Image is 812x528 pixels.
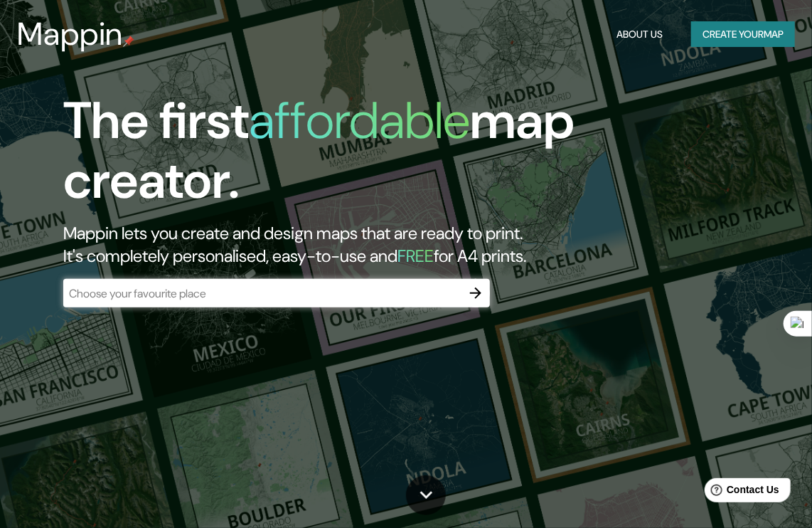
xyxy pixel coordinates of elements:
h5: FREE [397,245,434,267]
button: Create yourmap [691,21,795,48]
h1: affordable [249,88,470,154]
input: Choose your favourite place [63,285,461,302]
iframe: Help widget launcher [685,472,796,512]
h1: The first map creator. [63,91,713,222]
img: mappin-pin [123,36,134,47]
h2: Mappin lets you create and design maps that are ready to print. It's completely personalised, eas... [63,222,713,268]
h3: Mappin [17,16,123,53]
button: About Us [611,21,668,48]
